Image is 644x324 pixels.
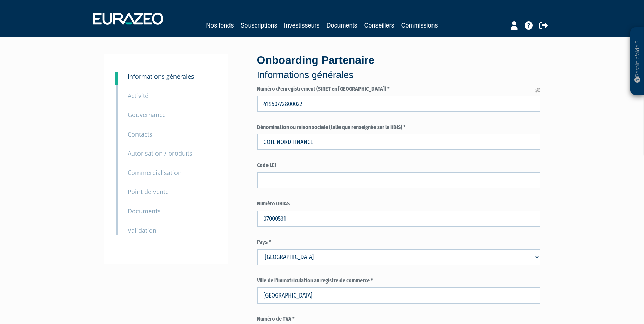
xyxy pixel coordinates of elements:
p: Informations générales [257,68,540,82]
small: Validation [128,226,157,234]
a: Investisseurs [284,21,319,30]
small: Documents [128,207,161,215]
img: 1732889491-logotype_eurazeo_blanc_rvb.png [93,13,163,25]
p: Besoin d'aide ? [633,31,641,92]
a: Commissions [401,21,438,30]
small: Commercialisation [128,168,182,177]
small: Point de vente [128,187,169,196]
small: Activité [128,92,148,100]
small: Autorisation / produits [128,149,192,157]
label: Ville de l'immatriculation au registre de commerce * [257,277,540,285]
a: 3 [115,72,118,85]
label: Pays * [257,238,540,246]
div: Onboarding Partenaire [257,53,540,82]
a: Documents [327,21,357,30]
a: Souscriptions [240,21,277,30]
label: Numéro d'enregistrement (SIRET en [GEOGRAPHIC_DATA]) * [257,85,540,93]
label: Numéro de TVA * [257,315,540,323]
label: Code LEI [257,162,540,169]
span: Cette question permettra de pré-remplir certains champs [535,87,540,94]
a: Conseillers [364,21,394,30]
small: Informations générales [128,72,194,80]
small: Contacts [128,130,152,138]
label: Dénomination ou raison sociale (telle que renseignée sur le KBIS) * [257,124,540,131]
a: Nos fonds [206,21,234,30]
label: Numéro ORIAS [257,200,540,208]
small: Gouvernance [128,111,166,119]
